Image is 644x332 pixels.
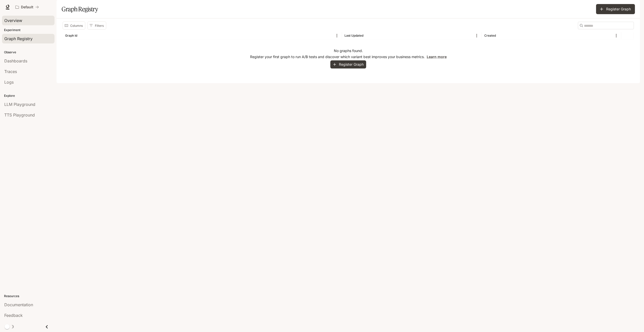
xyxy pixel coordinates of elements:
button: Register Graph [330,60,366,69]
div: Created [484,34,496,37]
button: Sort [78,32,85,39]
button: Register Graph [596,4,635,14]
button: Select columns [63,21,85,30]
div: Search [578,22,634,29]
button: Menu [612,32,620,39]
p: No graphs found. [334,48,363,53]
button: Sort [364,32,371,39]
div: Last Updated [344,34,363,37]
button: All workspaces [13,2,41,12]
button: Menu [333,32,341,39]
p: Default [21,5,33,9]
button: Menu [473,32,480,39]
button: Show filters [87,21,106,30]
button: Sort [496,32,504,39]
h1: Graph Registry [62,4,98,14]
div: Graph Id [65,34,77,37]
p: Register your first graph to run A/B tests and discover which variant best improves your business... [250,54,447,59]
a: Learn more [427,55,447,59]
